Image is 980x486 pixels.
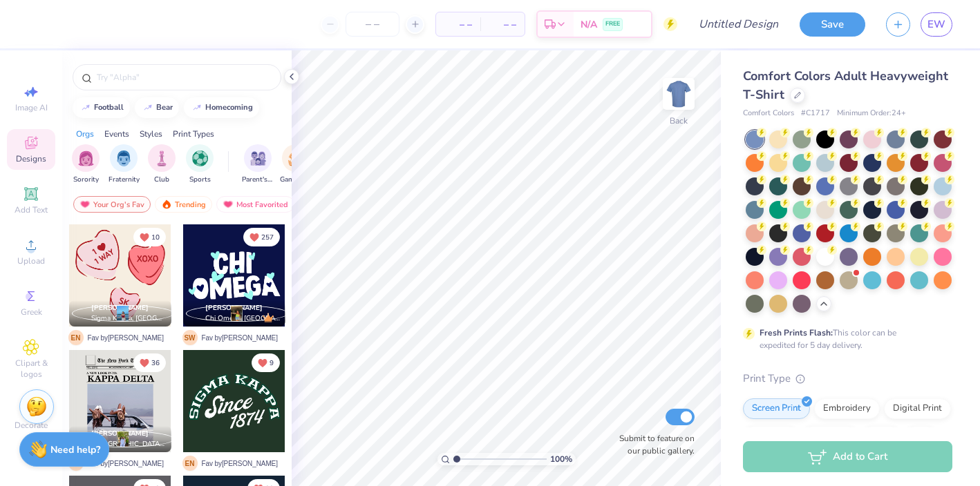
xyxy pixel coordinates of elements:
[444,17,472,32] span: – –
[78,150,94,166] img: Sorority Image
[104,128,129,140] div: Events
[15,420,48,431] span: Decorate
[280,175,312,185] span: Game Day
[927,17,945,32] span: EW
[242,144,274,185] button: filter button
[550,453,572,465] span: 100 %
[91,303,149,313] span: [PERSON_NAME]
[91,313,166,324] span: Sigma Kappa, [GEOGRAPHIC_DATA]
[21,307,42,318] span: Greek
[184,97,259,118] button: homecoming
[140,128,162,140] div: Styles
[205,104,253,111] div: homecoming
[489,17,516,32] span: – –
[223,200,234,209] img: most_fav.gif
[921,12,952,37] a: EW
[161,200,172,209] img: trending.gif
[186,144,214,185] button: filter button
[205,303,263,313] span: [PERSON_NAME]
[91,429,149,438] span: [PERSON_NAME]
[216,196,294,213] div: Most Favorited
[346,12,399,37] input: – –
[154,175,169,185] span: Club
[182,330,198,345] span: S W
[743,108,794,119] span: Comfort Colors
[68,330,84,345] span: E N
[72,144,100,185] button: filter button
[814,398,880,419] div: Embroidery
[109,175,140,185] span: Fraternity
[192,150,208,166] img: Sports Image
[760,327,833,338] strong: Fresh Prints Flash:
[191,104,202,112] img: trend_line.gif
[50,443,100,456] strong: Need help?
[88,458,164,469] span: Fav by [PERSON_NAME]
[743,426,798,447] div: Applique
[688,10,789,38] input: Untitled Design
[116,150,131,166] img: Fraternity Image
[91,439,166,449] span: [GEOGRAPHIC_DATA], [GEOGRAPHIC_DATA][US_STATE]
[280,144,312,185] button: filter button
[155,196,212,213] div: Trending
[154,150,169,166] img: Club Image
[109,144,140,185] div: filter for Fraternity
[73,196,151,213] div: Your Org's Fav
[72,144,100,185] div: filter for Sorority
[73,97,130,118] button: football
[250,150,266,166] img: Parent's Weekend Image
[95,70,272,84] input: Try "Alpha"
[15,204,48,215] span: Add Text
[76,128,94,140] div: Orgs
[760,327,930,351] div: This color can be expedited for 5 day delivery.
[88,333,164,343] span: Fav by [PERSON_NAME]
[148,144,176,185] div: filter for Club
[612,432,695,457] label: Submit to feature on our public gallery.
[743,68,948,103] span: Comfort Colors Adult Heavyweight T-Shirt
[16,153,46,164] span: Designs
[205,313,280,324] span: Chi Omega, [GEOGRAPHIC_DATA][US_STATE]
[202,333,278,343] span: Fav by [PERSON_NAME]
[148,144,176,185] button: filter button
[15,102,48,113] span: Image AI
[94,104,124,111] div: football
[156,104,173,111] div: bear
[182,456,198,471] span: E N
[743,398,810,419] div: Screen Print
[79,200,91,209] img: most_fav.gif
[109,144,140,185] button: filter button
[801,108,830,119] span: # C1717
[186,144,214,185] div: filter for Sports
[884,398,951,419] div: Digital Print
[189,175,211,185] span: Sports
[280,144,312,185] div: filter for Game Day
[73,175,99,185] span: Sorority
[605,19,620,29] span: FREE
[7,358,55,380] span: Clipart & logos
[905,426,937,447] div: Foil
[862,426,901,447] div: Vinyl
[17,255,45,266] span: Upload
[135,97,179,118] button: bear
[670,115,688,127] div: Back
[288,150,304,166] img: Game Day Image
[242,175,274,185] span: Parent's Weekend
[173,128,214,140] div: Print Types
[800,12,865,37] button: Save
[242,144,274,185] div: filter for Parent's Weekend
[581,17,597,32] span: N/A
[743,371,952,387] div: Print Type
[142,104,153,112] img: trend_line.gif
[837,108,906,119] span: Minimum Order: 24 +
[802,426,858,447] div: Transfers
[202,458,278,469] span: Fav by [PERSON_NAME]
[665,80,692,108] img: Back
[80,104,91,112] img: trend_line.gif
